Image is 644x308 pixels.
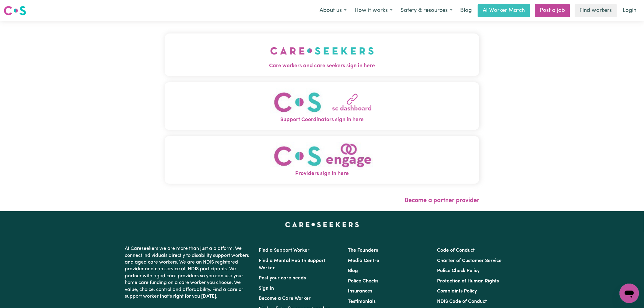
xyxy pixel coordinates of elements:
[165,62,479,70] span: Care workers and care seekers sign in here
[404,198,479,204] a: Become a partner provider
[348,289,372,294] a: Insurances
[259,296,311,301] a: Become a Care Worker
[351,4,397,17] button: How it works
[437,268,480,273] a: Police Check Policy
[165,136,479,184] button: Providers sign in here
[437,258,502,263] a: Charter of Customer Service
[348,299,376,304] a: Testimonials
[316,4,351,17] button: About us
[437,299,487,304] a: NDIS Code of Conduct
[165,33,479,76] button: Care workers and care seekers sign in here
[165,170,479,178] span: Providers sign in here
[535,4,570,17] a: Post a job
[259,276,306,281] a: Post your care needs
[259,286,274,291] a: Sign In
[437,279,499,284] a: Protection of Human Rights
[348,279,378,284] a: Police Checks
[437,289,477,294] a: Complaints Policy
[620,284,639,303] iframe: Button to launch messaging window
[437,248,475,253] a: Code of Conduct
[478,4,530,17] a: AI Worker Match
[125,243,251,302] p: At Careseekers we are more than just a platform. We connect individuals directly to disability su...
[457,4,475,17] a: Blog
[348,268,358,273] a: Blog
[259,258,326,271] a: Find a Mental Health Support Worker
[575,4,617,17] a: Find workers
[4,4,26,18] a: Careseekers logo
[285,222,359,227] a: Careseekers home page
[619,4,640,17] a: Login
[4,5,26,16] img: Careseekers logo
[348,258,379,263] a: Media Centre
[165,116,479,124] span: Support Coordinators sign in here
[165,82,479,130] button: Support Coordinators sign in here
[259,248,310,253] a: Find a Support Worker
[397,4,457,17] button: Safety & resources
[348,248,378,253] a: The Founders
